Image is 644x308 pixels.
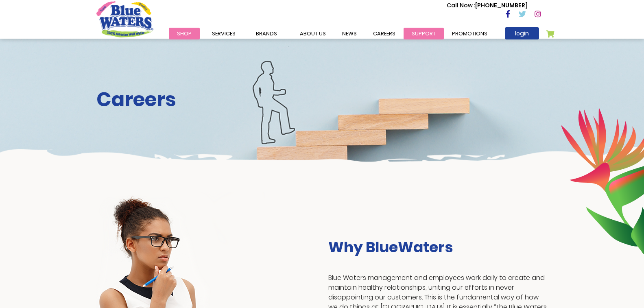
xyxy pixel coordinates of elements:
span: Shop [177,30,192,37]
a: Promotions [444,28,496,39]
a: store logo [96,1,153,37]
span: Brands [256,30,277,37]
a: login [505,27,539,39]
h2: Careers [96,88,548,111]
h3: Why BlueWaters [328,238,548,256]
p: [PHONE_NUMBER] [447,1,528,10]
span: Call Now : [447,1,475,9]
a: News [334,28,365,39]
span: Services [212,30,236,37]
a: support [404,28,444,39]
img: career-intro-leaves.png [561,107,644,254]
a: about us [292,28,334,39]
a: careers [365,28,404,39]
